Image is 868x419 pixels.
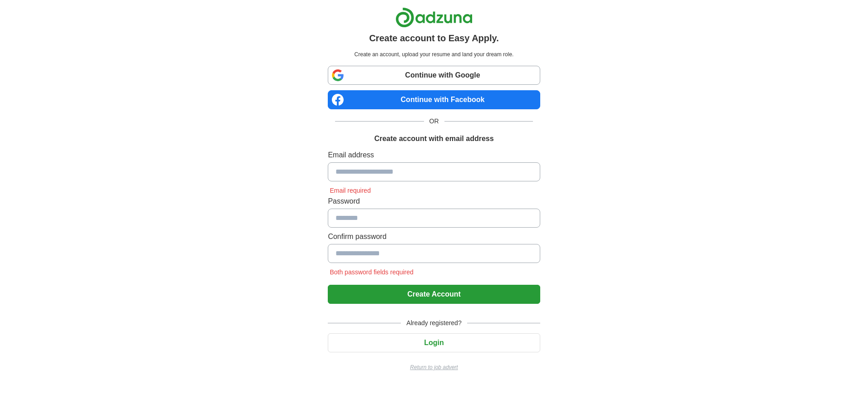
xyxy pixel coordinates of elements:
[328,231,540,242] label: Confirm password
[328,363,540,371] a: Return to job advert
[369,31,499,45] h1: Create account to Easy Apply.
[328,66,540,85] a: Continue with Google
[328,187,372,194] span: Email required
[330,50,538,58] p: Create an account, upload your resume and land your dream role.
[395,7,473,28] img: Adzuna logo
[424,117,444,126] span: OR
[401,318,467,328] span: Already registered?
[328,150,540,161] label: Email address
[328,268,415,276] span: Both password fields required
[328,339,540,346] a: Login
[328,285,540,304] button: Create Account
[328,333,540,352] button: Login
[328,90,540,109] a: Continue with Facebook
[374,133,493,144] h1: Create account with email address
[328,196,540,207] label: Password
